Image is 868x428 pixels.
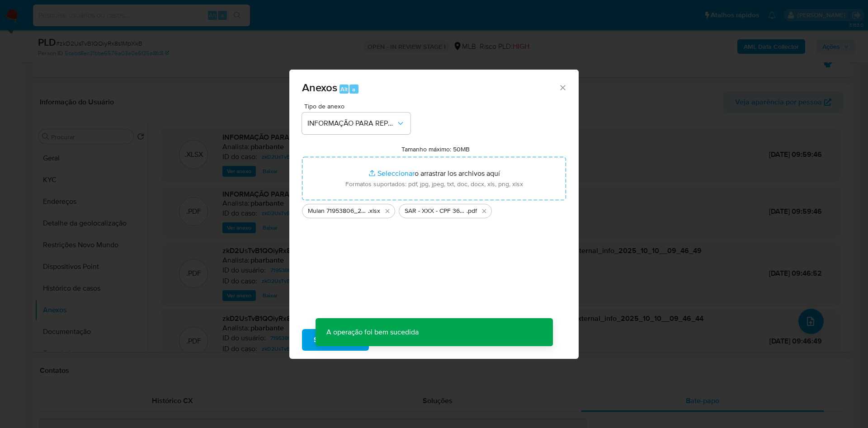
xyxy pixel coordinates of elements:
[302,80,337,95] span: Anexos
[304,103,413,109] span: Tipo de anexo
[401,145,470,153] label: Tamanho máximo: 50MB
[314,330,357,350] span: Subir arquivo
[558,83,566,91] button: Cerrar
[384,330,414,350] span: Cancelar
[340,85,348,94] span: Alt
[352,85,355,94] span: a
[368,207,380,216] span: .xlsx
[405,207,467,216] span: SAR - XXX - CPF 36822657835 - [PERSON_NAME]
[302,329,369,351] button: Subir arquivo
[382,206,393,216] button: Eliminar Mulan 71953806_2025_10_09_07_00_23.xlsx
[302,200,566,218] ul: Archivos seleccionados
[479,206,490,216] button: Eliminar SAR - XXX - CPF 36822657835 - DANIEL DIAS ROSA.pdf
[307,119,396,128] span: INFORMAÇÃO PARA REPORTE - COAF
[308,207,368,216] span: Mulan 71953806_2025_10_09_07_00_23
[302,113,410,134] button: INFORMAÇÃO PARA REPORTE - COAF
[467,207,477,216] span: .pdf
[316,318,429,346] p: A operação foi bem sucedida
